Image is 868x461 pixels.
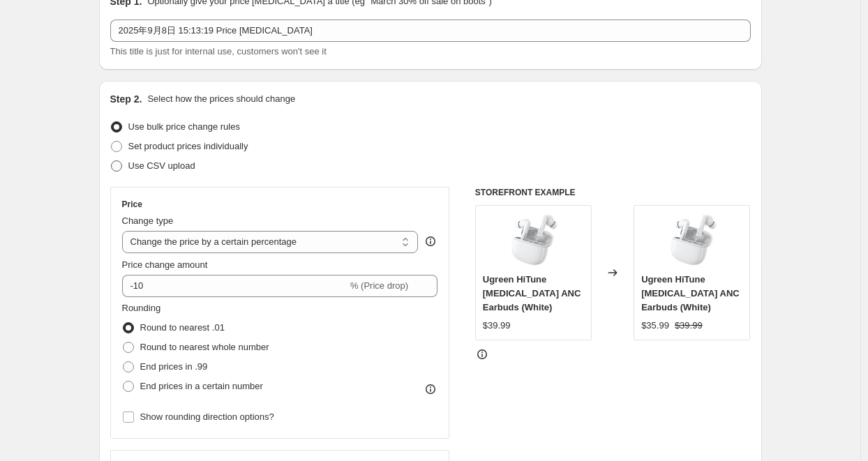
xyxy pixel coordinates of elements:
[122,259,208,270] span: Price change amount
[641,274,740,312] span: Ugreen HiTune [MEDICAL_DATA] ANC Earbuds (White)
[140,342,269,352] span: Round to nearest whole number
[140,322,225,333] span: Round to nearest .01
[641,319,669,333] div: $35.99
[122,199,142,210] h3: Price
[424,234,437,248] div: help
[140,381,263,391] span: End prices in a certain number
[128,160,195,171] span: Use CSV upload
[128,141,248,151] span: Set product prices individually
[122,275,347,297] input: -15
[505,213,561,269] img: ugreen-hitune-t3-anc-earbuds-335008_80x.png
[664,213,720,269] img: ugreen-hitune-t3-anc-earbuds-335008_80x.png
[350,280,408,291] span: % (Price drop)
[110,46,327,56] span: This title is just for internal use, customers won't see it
[147,92,295,106] p: Select how the prices should change
[675,319,703,333] strike: $39.99
[140,411,274,422] span: Show rounding direction options?
[140,361,208,372] span: End prices in .99
[122,216,174,226] span: Change type
[110,92,142,106] h2: Step 2.
[483,319,511,333] div: $39.99
[110,20,751,42] input: 30% off holiday sale
[122,303,161,313] span: Rounding
[128,121,240,132] span: Use bulk price change rules
[483,274,581,312] span: Ugreen HiTune [MEDICAL_DATA] ANC Earbuds (White)
[475,187,751,198] h6: STOREFRONT EXAMPLE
